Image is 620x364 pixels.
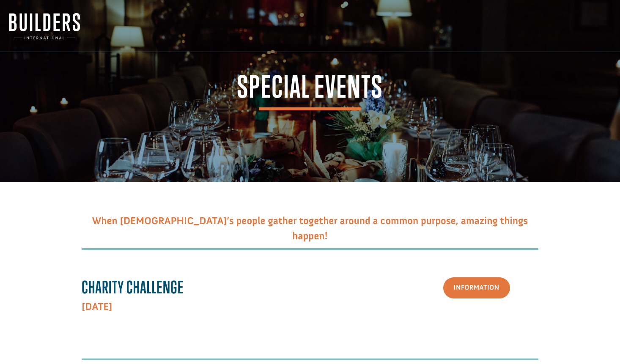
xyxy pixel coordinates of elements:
span: When [DEMOGRAPHIC_DATA]’s people gather together around a common purpose, amazing things happen! [92,215,528,242]
img: Builders International [9,13,80,39]
a: Information [443,277,510,299]
strong: [DATE] [82,301,112,313]
strong: Charity Challenge [82,277,184,297]
span: Special Events [237,72,383,110]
